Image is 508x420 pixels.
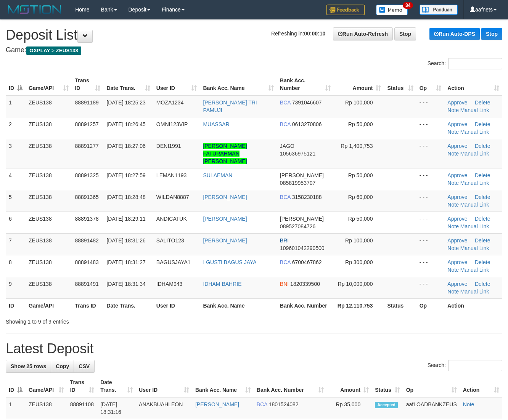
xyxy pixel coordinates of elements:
[26,190,72,212] td: ZEUS138
[203,194,247,200] a: [PERSON_NAME]
[6,277,26,298] td: 9
[26,95,72,117] td: ZEUS138
[156,194,189,200] span: WILDAN8887
[6,74,26,95] th: ID: activate to sort column descending
[290,281,320,287] span: Copy 1820339500 to clipboard
[447,237,467,244] a: Approve
[67,375,98,397] th: Trans ID: activate to sort column ascending
[203,172,232,178] a: SULAEMAN
[72,298,103,313] th: Trans ID
[6,4,64,15] img: MOTION_logo.png
[420,5,458,15] img: panduan.png
[97,397,136,419] td: [DATE] 18:31:16
[460,107,489,113] a: Manual Link
[280,237,289,244] span: BRI
[475,121,490,127] a: Delete
[376,5,408,15] img: Button%20Memo.svg
[106,259,145,265] span: [DATE] 18:31:27
[156,172,186,178] span: LEMAN1193
[460,223,489,229] a: Manual Link
[75,99,98,106] span: 88891189
[375,402,398,408] span: Accepted
[372,375,403,397] th: Status: activate to sort column ascending
[292,194,322,200] span: Copy 3158230188 to clipboard
[156,99,184,106] span: MOZA1234
[460,245,489,251] a: Manual Link
[292,99,322,106] span: Copy 7391046607 to clipboard
[280,143,294,149] span: JAGO
[447,267,459,273] a: Note
[447,223,459,229] a: Note
[475,194,490,200] a: Delete
[280,194,291,200] span: BCA
[106,237,145,244] span: [DATE] 18:31:26
[403,2,413,9] span: 34
[394,27,416,40] a: Stop
[195,401,239,407] a: [PERSON_NAME]
[106,99,145,106] span: [DATE] 18:25:23
[416,117,445,139] td: - - -
[416,95,445,117] td: - - -
[6,255,26,277] td: 8
[416,233,445,255] td: - - -
[106,143,145,149] span: [DATE] 18:27:06
[460,289,489,295] a: Manual Link
[26,74,72,95] th: Game/API: activate to sort column ascending
[6,341,502,356] h1: Latest Deposit
[156,216,187,222] span: ANDICATUK
[192,375,254,397] th: Bank Acc. Name: activate to sort column ascending
[203,121,229,127] a: MUASSAR
[447,151,459,157] a: Note
[403,397,460,419] td: aafLOADBANKZEUS
[416,190,445,212] td: - - -
[75,259,98,265] span: 88891483
[6,360,51,373] a: Show 25 rows
[6,212,26,233] td: 6
[475,281,490,287] a: Delete
[6,46,502,54] h4: Game:
[429,28,480,40] a: Run Auto-DPS
[156,143,181,149] span: DENI1991
[292,259,322,265] span: Copy 6700467862 to clipboard
[280,245,325,251] span: Copy 109601042290500 to clipboard
[203,259,256,265] a: I GUSTI BAGUS JAYA
[26,233,72,255] td: ZEUS138
[6,27,502,43] h1: Deposit List
[79,363,90,369] span: CSV
[136,397,192,419] td: ANAKBUAHLEON
[348,121,373,127] span: Rp 50,000
[384,298,416,313] th: Status
[26,117,72,139] td: ZEUS138
[460,202,489,208] a: Manual Link
[416,74,445,95] th: Op: activate to sort column ascending
[269,401,299,407] span: Copy 1801524082 to clipboard
[56,363,69,369] span: Copy
[447,180,459,186] a: Note
[200,74,277,95] th: Bank Acc. Name: activate to sort column ascending
[475,259,490,265] a: Delete
[460,151,489,157] a: Manual Link
[6,315,206,325] div: Showing 1 to 9 of 9 entries
[475,99,490,106] a: Delete
[334,74,384,95] th: Amount: activate to sort column ascending
[6,117,26,139] td: 2
[448,360,502,371] input: Search:
[257,401,267,407] span: BCA
[428,58,502,69] label: Search:
[475,172,490,178] a: Delete
[416,168,445,190] td: - - -
[103,298,153,313] th: Date Trans.
[156,259,191,265] span: BAGUSJAYA1
[75,216,98,222] span: 88891378
[26,255,72,277] td: ZEUS138
[327,375,372,397] th: Amount: activate to sort column ascending
[6,139,26,168] td: 3
[280,216,324,222] span: [PERSON_NAME]
[460,129,489,135] a: Manual Link
[26,139,72,168] td: ZEUS138
[153,298,200,313] th: User ID
[203,237,247,244] a: [PERSON_NAME]
[153,74,200,95] th: User ID: activate to sort column ascending
[447,216,467,222] a: Approve
[74,360,95,373] a: CSV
